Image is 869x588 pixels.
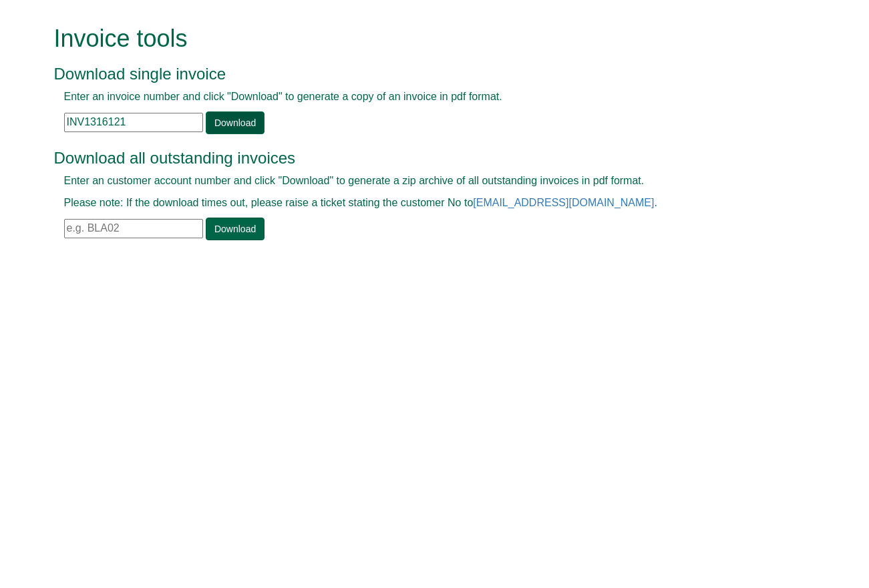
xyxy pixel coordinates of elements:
[54,150,786,167] h3: Download all outstanding invoices
[64,219,203,238] input: e.g. BLA02
[54,25,786,52] h1: Invoice tools
[64,113,203,132] input: e.g. INV1234
[206,111,265,134] a: Download
[54,65,786,83] h3: Download single invoice
[64,174,775,189] p: Enter an customer account number and click "Download" to generate a zip archive of all outstandin...
[64,89,775,105] p: Enter an invoice number and click "Download" to generate a copy of an invoice in pdf format.
[473,197,654,208] a: [EMAIL_ADDRESS][DOMAIN_NAME]
[206,218,265,240] a: Download
[64,196,775,211] p: Please note: If the download times out, please raise a ticket stating the customer No to .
